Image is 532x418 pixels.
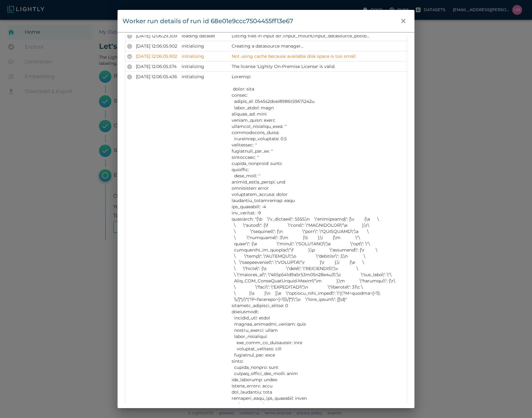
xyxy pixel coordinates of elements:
[232,33,405,39] p: Listing files in input dir /input_mount/input_datasource_poolb...
[136,74,178,80] p: [DATE] 12:06:05.436
[136,63,178,70] p: [DATE] 12:06:05.574
[136,33,178,39] p: [DATE] 12:06:29.309
[182,63,228,70] p: initializing
[232,43,405,49] p: Creating a datasource manager...
[136,43,178,49] p: [DATE] 12:06:05.902
[232,63,405,70] p: The license 'Lightly On-Premise License' is valid.
[182,53,228,59] p: initializing
[136,53,178,59] p: [DATE] 12:06:05.902
[127,54,132,59] div: WARNING
[127,74,132,79] div: INFO
[127,34,132,39] div: INFO
[182,43,228,49] p: initializing
[127,64,132,69] div: INFO
[127,44,132,49] div: INFO
[182,33,228,39] p: loading dataset
[182,74,228,80] p: initializing
[397,15,410,27] button: close
[232,53,405,59] p: Not using cache because available disk space is too small.
[122,16,293,26] div: Worker run details of run id 68e01e9ccc7504455ff13e67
